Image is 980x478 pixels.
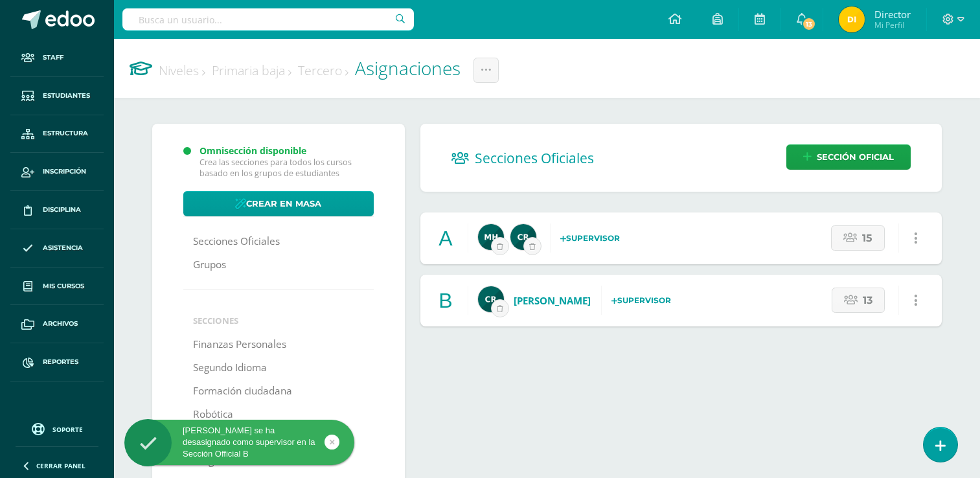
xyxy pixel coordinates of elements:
span: Cerrar panel [36,461,85,470]
span: Inscripción [43,166,86,177]
a: Sección Oficial [786,144,911,170]
span: B [439,289,452,312]
span: Reportes [43,357,78,367]
a: Archivos [10,305,104,343]
a: Staff [10,39,104,77]
a: 15 [831,225,885,251]
div: [PERSON_NAME] se ha desasignado como supervisor en la Sección Official B [124,425,354,461]
span: Staff [43,52,63,63]
a: Segundo Idioma [193,356,267,380]
span: Asistencia [43,243,83,253]
span: Disciplina [43,205,81,215]
span: Mis cursos [43,281,84,291]
a: Secciones Oficiales [193,230,280,253]
a: [PERSON_NAME] [514,294,591,307]
a: Asistencia [10,229,104,267]
a: Supervisor [611,295,671,305]
img: 43cdfa4cf8a4cb8ef7e5cc2bc5056148.png [478,224,504,250]
a: Formación ciudadana [193,380,292,403]
a: 13 [832,288,885,313]
a: Tercero [298,62,348,79]
span: Mi Perfil [874,19,911,30]
span: 13 [863,288,872,312]
span: Director [874,8,911,21]
a: Grupos [193,253,226,277]
a: Disciplina [10,191,104,229]
img: 608136e48c3c14518f2ea00dfaf80bc2.png [839,6,865,32]
a: Robótica [193,403,233,426]
span: 13 [802,17,816,31]
a: Estudiantes [10,77,104,115]
a: Reportes [10,343,104,381]
span: Asignaciones [355,56,461,80]
span: Estudiantes [43,91,90,101]
span: Soporte [52,425,83,434]
div: Omnisección disponible [199,144,374,157]
span: Archivos [43,319,78,329]
img: e534704a03497a621ce20af3abe0ca0c.png [478,286,504,312]
span: Secciones Oficiales [475,149,594,167]
span: A [439,227,452,250]
a: Soporte [16,420,98,437]
span: Estructura [43,128,88,139]
a: Crear en masa [183,191,374,216]
span: 15 [862,226,872,250]
li: Secciones [193,315,365,326]
a: Inscripción [10,153,104,191]
input: Busca un usuario... [122,8,414,30]
img: e534704a03497a621ce20af3abe0ca0c.png [510,224,536,250]
a: Primaria baja [212,62,291,79]
a: Supervisor [560,233,620,243]
a: Finanzas Personales [193,333,286,356]
div: Crea las secciones para todos los cursos basado en los grupos de estudiantes [199,157,374,179]
a: Mis cursos [10,267,104,306]
a: Niveles [159,62,205,79]
a: Estructura [10,115,104,154]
